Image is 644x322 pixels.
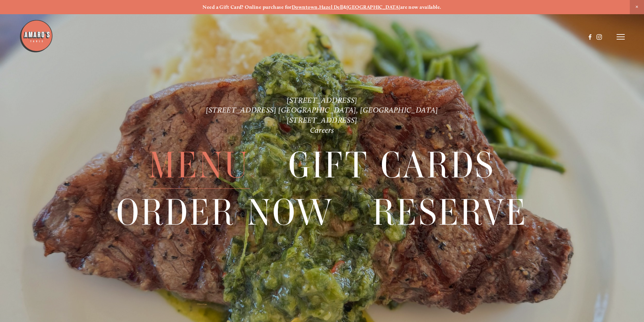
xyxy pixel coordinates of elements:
span: Menu [149,142,249,189]
a: Menu [149,142,249,189]
span: Gift Cards [288,142,495,189]
a: Careers [310,126,334,135]
a: Hazel Dell [319,4,343,10]
a: [STREET_ADDRESS] [GEOGRAPHIC_DATA], [GEOGRAPHIC_DATA] [206,105,438,115]
strong: & [343,4,347,10]
a: Reserve [373,189,528,236]
a: [STREET_ADDRESS] [287,116,357,125]
strong: Need a Gift Card? Online purchase for [202,4,292,10]
a: [STREET_ADDRESS] [287,96,357,105]
a: Gift Cards [288,142,495,189]
a: Order Now [116,189,334,236]
strong: , [318,4,319,10]
img: Amaro's Table [19,19,53,53]
strong: are now available. [400,4,442,10]
a: Downtown [292,4,318,10]
span: Reserve [373,189,528,236]
a: [GEOGRAPHIC_DATA] [347,4,400,10]
span: Order Now [116,189,334,236]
